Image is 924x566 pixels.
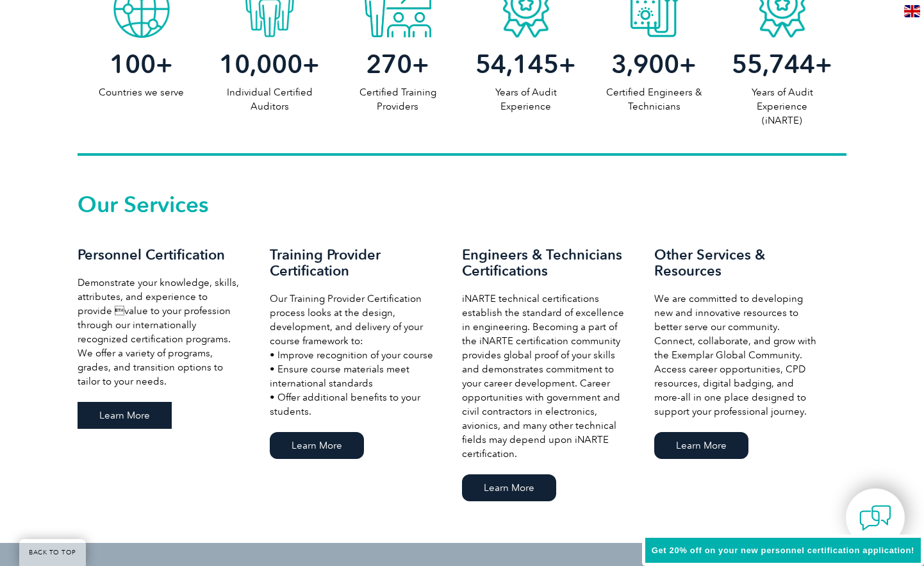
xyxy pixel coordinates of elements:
[462,247,629,279] h3: Engineers & Technicians Certifications
[611,49,679,79] span: 3,900
[652,545,914,555] span: Get 20% off on your new personnel certification application!
[366,49,412,79] span: 270
[462,85,590,113] p: Years of Audit Experience
[590,54,718,74] h2: +
[904,5,920,17] img: en
[462,54,590,74] h2: +
[462,292,629,461] p: iNARTE technical certifications establish the standard of excellence in engineering. Becoming a p...
[654,292,821,419] p: We are committed to developing new and innovative resources to better serve our community. Connec...
[78,247,244,263] h3: Personnel Certification
[270,292,436,419] p: Our Training Provider Certification process looks at the design, development, and delivery of you...
[718,54,846,74] h2: +
[859,502,891,534] img: contact-chat.png
[206,85,334,113] p: Individual Certified Auditors
[334,85,462,113] p: Certified Training Providers
[206,54,334,74] h2: +
[462,474,556,501] a: Learn More
[334,54,462,74] h2: +
[219,49,302,79] span: 10,000
[654,247,821,279] h3: Other Services & Resources
[78,402,172,429] a: Learn More
[19,539,86,566] a: BACK TO TOP
[718,85,846,128] p: Years of Audit Experience (iNARTE)
[78,54,206,74] h2: +
[78,194,846,215] h2: Our Services
[590,85,718,113] p: Certified Engineers & Technicians
[270,432,364,459] a: Learn More
[270,247,436,279] h3: Training Provider Certification
[654,432,748,459] a: Learn More
[78,85,206,99] p: Countries we serve
[732,49,815,79] span: 55,744
[110,49,156,79] span: 100
[475,49,559,79] span: 54,145
[78,276,244,388] p: Demonstrate your knowledge, skills, attributes, and experience to provide value to your professi...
